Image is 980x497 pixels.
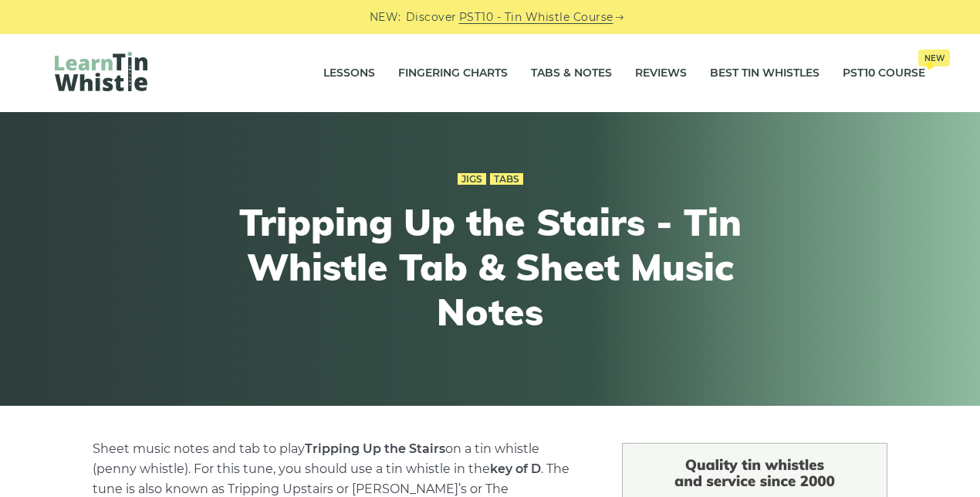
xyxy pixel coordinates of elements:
strong: Tripping Up the Stairs [305,441,445,456]
a: PST10 CourseNew [843,54,925,93]
a: Fingering Charts [398,54,508,93]
a: Best Tin Whistles [710,54,819,93]
h1: Tripping Up the Stairs - Tin Whistle Tab & Sheet Music Notes [206,200,774,334]
a: Jigs [458,173,486,186]
a: Tabs & Notes [531,54,612,93]
span: New [918,49,950,66]
strong: key of D [490,461,541,476]
a: Reviews [635,54,687,93]
img: LearnTinWhistle.com [55,52,147,91]
a: Tabs [490,173,523,186]
a: Lessons [323,54,375,93]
